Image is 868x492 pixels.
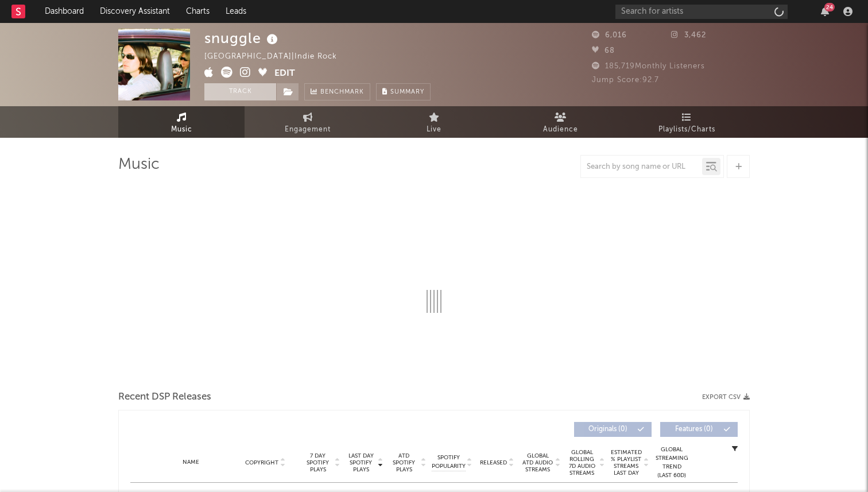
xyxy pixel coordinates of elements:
span: Released [480,459,507,466]
span: Audience [543,123,578,137]
span: Live [427,123,441,137]
span: Recent DSP Releases [118,390,211,404]
a: Engagement [245,106,371,138]
span: Summary [390,89,424,95]
span: Music [171,123,192,137]
span: Engagement [285,123,331,137]
a: Music [118,106,245,138]
input: Search for artists [615,5,788,19]
div: 24 [824,3,835,11]
span: Global ATD Audio Streams [522,452,553,473]
span: 7 Day Spotify Plays [303,452,333,473]
button: 24 [821,7,829,16]
span: 3,462 [671,32,706,39]
button: Originals(0) [574,422,652,437]
button: Summary [376,83,431,100]
div: Name [153,458,228,467]
button: Edit [274,67,295,81]
button: Track [204,83,276,100]
span: 6,016 [592,32,627,39]
a: Live [371,106,497,138]
span: 68 [592,47,615,55]
button: Features(0) [660,422,738,437]
div: snuggle [204,29,281,48]
a: Playlists/Charts [623,106,750,138]
div: Global Streaming Trend (Last 60D) [654,445,689,480]
span: Global Rolling 7D Audio Streams [566,449,598,476]
span: Features ( 0 ) [668,426,720,433]
span: 185,719 Monthly Listeners [592,63,705,70]
input: Search by song name or URL [581,162,702,172]
a: Audience [497,106,623,138]
span: Last Day Spotify Plays [346,452,376,473]
span: Jump Score: 92.7 [592,76,659,84]
span: ATD Spotify Plays [389,452,419,473]
button: Export CSV [702,394,750,401]
span: Copyright [245,459,278,466]
span: Spotify Popularity [432,454,466,471]
span: Estimated % Playlist Streams Last Day [610,449,642,476]
div: [GEOGRAPHIC_DATA] | Indie Rock [204,50,350,64]
span: Benchmark [320,86,364,99]
a: Benchmark [304,83,370,100]
span: Originals ( 0 ) [582,426,634,433]
span: Playlists/Charts [658,123,715,137]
